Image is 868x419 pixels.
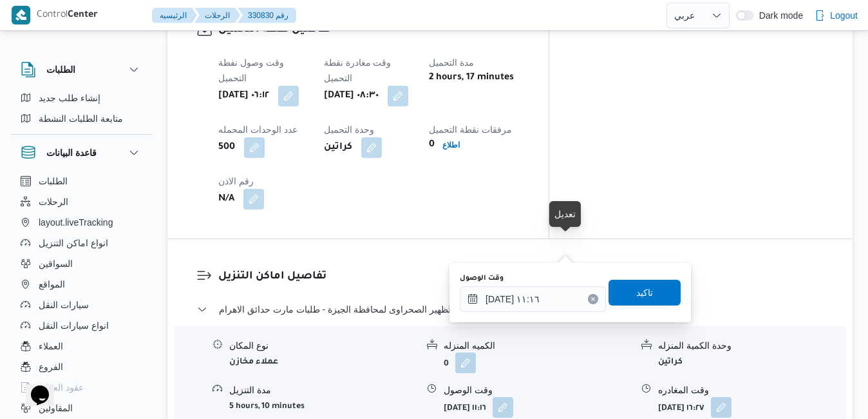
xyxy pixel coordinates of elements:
[39,380,84,395] span: عقود العملاء
[15,171,147,191] button: الطلبات
[39,235,108,251] span: انواع اماكن التنزيل
[636,285,653,300] span: تاكيد
[218,268,824,286] h3: تفاصيل اماكن التنزيل
[15,212,147,233] button: layout.liveTracking
[229,402,305,411] b: 5 hours, 10 minutes
[229,358,278,367] b: عملاء مخازن
[68,10,98,21] b: Center
[444,360,449,369] b: 0
[830,8,858,23] span: Logout
[324,124,374,135] span: وحدة التحميل
[39,400,73,416] span: المقاولين
[15,88,147,108] button: إنشاء طلب جديد
[21,145,142,161] button: قاعدة البيانات
[460,273,504,284] label: وقت الوصول
[588,294,598,304] button: Clear input
[460,286,606,312] input: Press the down key to open a popover containing a calendar.
[13,367,54,406] iframe: chat widget
[218,88,269,104] b: [DATE] ٠٦:١٢
[39,297,89,313] span: سيارات النقل
[15,377,147,398] button: عقود العملاء
[15,108,147,129] button: متابعة الطلبات النشطة
[12,6,30,24] img: X8yXhbKr1z7QwAAAABJRU5ErkJggg==
[218,57,284,83] span: وقت وصول نفطة التحميل
[229,339,417,353] div: نوع المكان
[21,62,142,77] button: الطلبات
[39,194,68,209] span: الرحلات
[218,176,254,186] span: رقم الاذن
[238,8,296,23] button: 330830 رقم
[658,384,845,397] div: وقت المغادره
[754,10,803,21] span: Dark mode
[39,215,113,230] span: layout.liveTracking
[15,398,147,418] button: المقاولين
[324,88,379,104] b: [DATE] ٠٨:٣٠
[39,359,63,375] span: الفروع
[39,173,68,189] span: الطلبات
[442,141,460,150] b: اطلاع
[429,57,474,68] span: مدة التحميل
[554,206,576,222] div: تعديل
[809,3,863,28] button: Logout
[15,253,147,274] button: السواقين
[218,140,235,155] b: 500
[218,124,297,135] span: عدد الوحدات المحمله
[444,384,631,397] div: وقت الوصول
[46,145,97,161] h3: قاعدة البيانات
[218,191,234,207] b: N/A
[429,124,512,135] span: مرفقات نقطة التحميل
[15,336,147,356] button: العملاء
[658,358,683,367] b: كراتين
[197,302,824,317] button: الظهير الصحراوى لمحافظة الجيزة - طلبات مارت حدائق الاهرام
[10,88,152,134] div: الطلبات
[152,8,197,23] button: الرئيسيه
[46,62,75,77] h3: الطلبات
[39,90,100,106] span: إنشاء طلب جديد
[429,137,435,153] b: 0
[39,277,65,292] span: المواقع
[658,404,704,413] b: [DATE] ١٦:٢٧
[609,280,681,306] button: تاكيد
[39,111,123,126] span: متابعة الطلبات النشطة
[15,356,147,377] button: الفروع
[39,338,63,354] span: العملاء
[429,70,514,86] b: 2 hours, 17 minutes
[194,8,240,23] button: الرحلات
[15,295,147,315] button: سيارات النقل
[444,404,486,413] b: [DATE] ١١:١٦
[15,315,147,336] button: انواع سيارات النقل
[15,274,147,295] button: المواقع
[444,339,631,353] div: الكميه المنزله
[15,191,147,212] button: الرحلات
[324,140,352,155] b: كراتين
[229,384,417,397] div: مدة التنزيل
[15,233,147,253] button: انواع اماكن التنزيل
[39,318,109,333] span: انواع سيارات النقل
[437,137,465,153] button: اطلاع
[219,302,453,317] span: الظهير الصحراوى لمحافظة الجيزة - طلبات مارت حدائق الاهرام
[658,339,845,353] div: وحدة الكمية المنزله
[324,57,392,83] span: وقت مغادرة نقطة التحميل
[39,256,73,271] span: السواقين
